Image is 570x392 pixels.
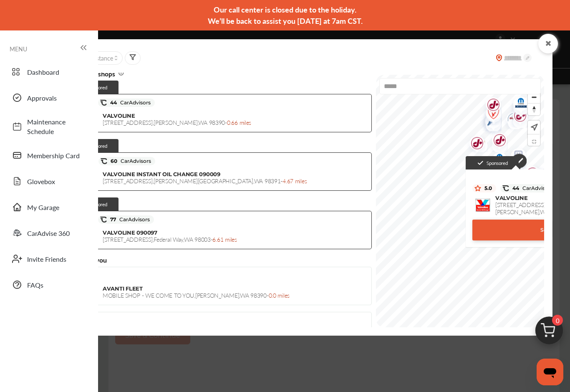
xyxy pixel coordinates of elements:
[8,222,90,244] a: CarAdvise 360
[27,67,86,77] span: Dashboard
[537,359,563,385] iframe: Button to launch messaging window
[27,280,86,290] span: FAQs
[8,61,90,83] a: Dashboard
[27,228,86,238] span: CarAdvise 360
[27,202,86,212] span: My Garage
[10,46,27,52] span: MENU
[8,144,90,166] a: Membership Card
[8,170,90,192] a: Glovebox
[8,113,90,140] a: Maintenance Schedule
[8,87,90,109] a: Approvals
[552,315,563,326] span: 0
[27,254,86,264] span: Invite Friends
[8,274,90,296] a: FAQs
[27,93,86,103] span: Approvals
[8,248,90,270] a: Invite Friends
[529,313,569,353] img: cart_icon.3d0951e8.svg
[27,177,86,186] span: Glovebox
[8,196,90,218] a: My Garage
[27,117,86,136] span: Maintenance Schedule
[27,151,86,160] span: Membership Card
